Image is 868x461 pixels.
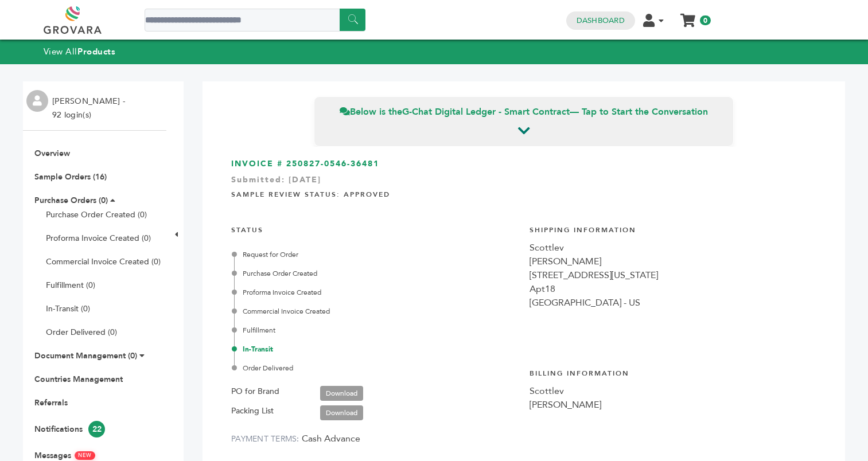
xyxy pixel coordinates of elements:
a: Purchase Order Created (0) [46,209,147,220]
div: Submitted: [DATE] [231,174,816,192]
a: Notifications22 [34,424,105,435]
span: 0 [700,15,711,25]
span: Below is the — Tap to Start the Conversation [340,106,708,118]
strong: G-Chat Digital Ledger - Smart Contract [402,106,570,118]
a: Overview [34,148,70,159]
a: Proforma Invoice Created (0) [46,233,151,244]
div: [GEOGRAPHIC_DATA] - US [530,296,816,310]
div: Fulfillment [234,325,518,335]
a: Referrals [34,397,68,408]
div: Order Delivered [234,363,518,373]
div: Proforma Invoice Created [234,287,518,298]
div: Scottlev [530,384,816,398]
div: Purchase Order Created [234,268,518,279]
a: Document Management (0) [34,350,137,361]
a: View AllProducts [44,46,116,57]
h3: INVOICE # 250827-0546-36481 [231,158,816,170]
label: Packing List [231,404,274,418]
h4: Billing Information [530,360,816,384]
label: PAYMENT TERMS: [231,433,299,444]
h4: STATUS [231,217,518,241]
a: Commercial Invoice Created (0) [46,256,161,267]
a: My Cart [682,10,695,22]
li: [PERSON_NAME] - 92 login(s) [52,95,128,122]
a: Countries Management [34,374,123,385]
h4: Sample Review Status: Approved [231,181,816,205]
a: In-Transit (0) [46,303,90,314]
h4: Shipping Information [530,217,816,241]
a: Fulfillment (0) [46,280,95,291]
a: Order Delivered (0) [46,327,117,338]
input: Search a product or brand... [145,9,365,32]
strong: Products [77,46,115,57]
span: 22 [88,421,105,437]
div: [PERSON_NAME] [530,398,816,412]
div: Scottlev [530,241,816,255]
div: [STREET_ADDRESS][US_STATE] [530,268,816,282]
div: Request for Order [234,249,518,260]
a: MessagesNEW [34,450,95,461]
a: Download [320,405,363,420]
a: Purchase Orders (0) [34,195,108,206]
img: profile.png [26,90,48,112]
label: PO for Brand [231,385,279,399]
div: [PERSON_NAME] [530,255,816,268]
a: Sample Orders (16) [34,171,107,182]
span: Cash Advance [302,432,360,445]
div: In-Transit [234,344,518,354]
div: Commercial Invoice Created [234,306,518,317]
a: Download [320,386,363,401]
a: Dashboard [577,15,625,26]
div: Apt18 [530,282,816,296]
span: NEW [74,451,95,460]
